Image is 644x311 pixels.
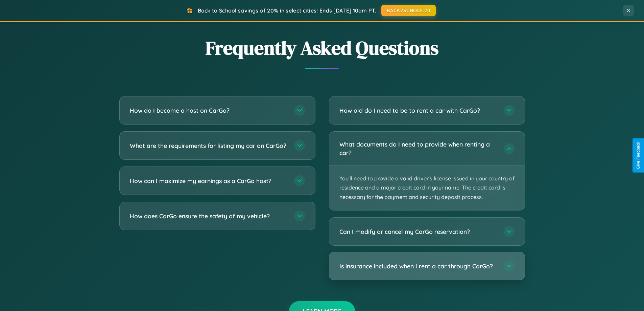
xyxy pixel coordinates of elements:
h2: Frequently Asked Questions [119,35,525,61]
h3: How can I maximize my earnings as a CarGo host? [130,177,287,185]
h3: Can I modify or cancel my CarGo reservation? [339,227,497,236]
span: Back to School savings of 20% in select cities! Ends [DATE] 10am PT. [198,7,376,14]
h3: What documents do I need to provide when renting a car? [339,140,497,157]
button: BACK2SCHOOL20 [381,5,436,16]
h3: What are the requirements for listing my car on CarGo? [130,141,287,150]
p: You'll need to provide a valid driver's license issued in your country of residence and a major c... [329,165,525,210]
h3: Is insurance included when I rent a car through CarGo? [339,262,497,270]
h3: How does CarGo ensure the safety of my vehicle? [130,212,287,220]
h3: How old do I need to be to rent a car with CarGo? [339,106,497,115]
div: Give Feedback [636,142,641,169]
h3: How do I become a host on CarGo? [130,106,287,115]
